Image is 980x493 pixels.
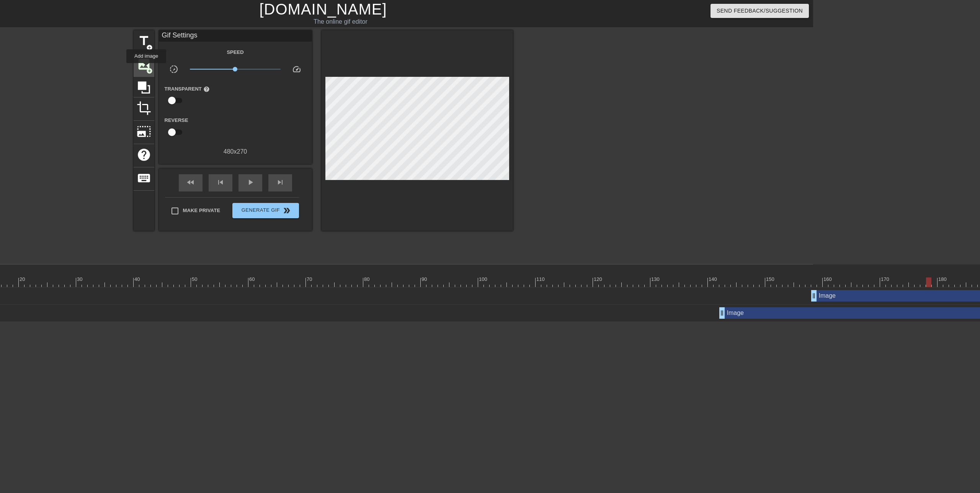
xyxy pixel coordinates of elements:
[216,178,225,187] span: skip_previous
[20,276,26,283] div: 20
[651,276,661,283] div: 130
[186,178,195,187] span: fast_rewind
[146,44,153,51] span: add_circle
[235,206,296,215] span: Generate Gif
[137,57,151,71] span: image
[183,207,220,214] span: Make Private
[594,276,603,283] div: 120
[536,276,546,283] div: 110
[307,276,314,283] div: 70
[232,203,299,218] button: Generate Gif
[192,276,199,283] div: 50
[134,276,141,283] div: 40
[292,65,301,74] span: speed
[717,6,803,16] span: Send Feedback/Suggestion
[137,171,151,185] span: keyboard
[282,206,291,215] span: double_arrow
[169,65,178,74] span: slow_motion_video
[249,276,256,283] div: 60
[146,68,153,74] span: add_circle
[137,34,151,48] span: title
[421,276,428,283] div: 90
[165,117,188,124] label: Reverse
[163,17,517,26] div: The online gif editor
[710,4,809,18] button: Send Feedback/Suggestion
[259,1,387,18] a: [DOMAIN_NAME]
[227,49,243,56] label: Speed
[165,85,210,93] label: Transparent
[823,276,833,283] div: 160
[709,276,718,283] div: 140
[938,276,948,283] div: 180
[276,178,285,187] span: skip_next
[766,276,776,283] div: 150
[159,30,312,42] div: Gif Settings
[810,292,818,300] span: drag_handle
[246,178,255,187] span: play_arrow
[137,101,151,115] span: crop
[881,276,890,283] div: 170
[718,309,726,317] span: drag_handle
[77,276,84,283] div: 30
[159,147,312,156] div: 480 x 270
[137,124,151,139] span: photo_size_select_large
[364,276,371,283] div: 80
[479,276,488,283] div: 100
[203,86,210,92] span: help
[137,148,151,162] span: help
